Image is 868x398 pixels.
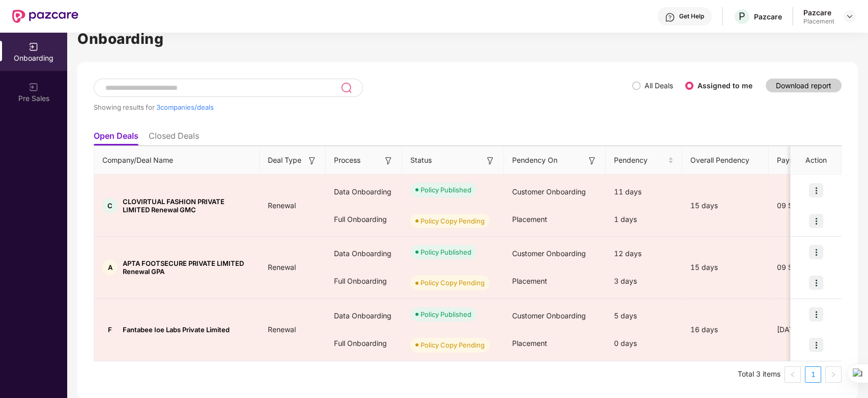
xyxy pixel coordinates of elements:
label: All Deals [645,81,673,90]
div: F [102,322,118,337]
span: Renewal [260,201,304,210]
span: Payment Done [777,155,829,166]
img: icon [809,245,823,259]
span: right [830,371,836,378]
th: Payment Done [769,146,845,175]
button: right [825,366,842,383]
div: 09 Sep 2025 [769,200,845,211]
img: svg+xml;base64,PHN2ZyB3aWR0aD0iMTYiIGhlaWdodD0iMTYiIHZpZXdCb3g9IjAgMCAxNiAxNiIgZmlsbD0ibm9uZSIgeG... [383,156,394,166]
th: Pendency [606,146,682,175]
span: left [790,371,796,378]
li: Closed Deals [149,131,199,145]
img: svg+xml;base64,PHN2ZyB3aWR0aD0iMTYiIGhlaWdodD0iMTYiIHZpZXdCb3g9IjAgMCAxNiAxNiIgZmlsbD0ibm9uZSIgeG... [307,156,317,166]
button: left [785,366,801,383]
div: 09 Sep 2025 [769,262,845,273]
img: svg+xml;base64,PHN2ZyB3aWR0aD0iMjAiIGhlaWdodD0iMjAiIHZpZXdCb3g9IjAgMCAyMCAyMCIgZmlsbD0ibm9uZSIgeG... [29,42,39,52]
div: Data Onboarding [326,302,402,330]
div: Full Onboarding [326,267,402,295]
li: Open Deals [94,131,138,145]
span: Customer Onboarding [512,187,586,196]
div: Policy Published [421,185,471,195]
div: Policy Copy Pending [421,340,485,350]
div: Full Onboarding [326,330,402,357]
div: 15 days [682,200,769,211]
div: Data Onboarding [326,178,402,206]
span: Deal Type [268,155,301,166]
div: Pazcare [803,8,834,17]
img: svg+xml;base64,PHN2ZyBpZD0iSGVscC0zMngzMiIgeG1sbnM9Imh0dHA6Ly93d3cudzMub3JnLzIwMDAvc3ZnIiB3aWR0aD... [665,12,675,22]
div: Get Help [679,12,704,20]
span: Process [334,155,360,166]
div: Policy Published [421,309,471,319]
span: Status [410,155,432,166]
img: icon [809,183,823,197]
div: Pazcare [754,12,782,21]
div: 16 days [682,324,769,335]
th: Overall Pendency [682,146,769,175]
span: Customer Onboarding [512,249,586,258]
div: [DATE] [769,324,845,335]
span: Placement [512,215,547,223]
div: Full Onboarding [326,206,402,233]
li: Total 3 items [738,366,780,383]
img: svg+xml;base64,PHN2ZyB3aWR0aD0iMTYiIGhlaWdodD0iMTYiIHZpZXdCb3g9IjAgMCAxNiAxNiIgZmlsbD0ibm9uZSIgeG... [587,156,597,166]
span: Pendency [614,155,666,166]
span: CLOVIRTUAL FASHION PRIVATE LIMITED Renewal GMC [123,197,251,214]
img: svg+xml;base64,PHN2ZyBpZD0iRHJvcGRvd24tMzJ4MzIiIHhtbG5zPSJodHRwOi8vd3d3LnczLm9yZy8yMDAwL3N2ZyIgd2... [846,12,854,20]
div: C [102,198,118,213]
li: Next Page [825,366,842,383]
div: Policy Copy Pending [421,216,485,226]
div: Data Onboarding [326,240,402,267]
span: Renewal [260,263,304,271]
div: 0 days [606,330,682,357]
span: Fantabee Ioe Labs Private Limited [123,326,230,334]
img: svg+xml;base64,PHN2ZyB3aWR0aD0iMjAiIGhlaWdodD0iMjAiIHZpZXdCb3g9IjAgMCAyMCAyMCIgZmlsbD0ibm9uZSIgeG... [29,82,39,92]
img: New Pazcare Logo [12,10,78,23]
label: Assigned to me [697,81,752,90]
h1: Onboarding [77,28,858,50]
div: A [102,260,118,275]
div: 1 days [606,206,682,233]
span: 3 companies/deals [156,103,214,111]
img: svg+xml;base64,PHN2ZyB3aWR0aD0iMjQiIGhlaWdodD0iMjUiIHZpZXdCb3g9IjAgMCAyNCAyNSIgZmlsbD0ibm9uZSIgeG... [341,82,352,94]
th: Action [791,146,842,175]
span: Placement [512,277,547,285]
div: 15 days [682,262,769,273]
div: Policy Published [421,247,471,257]
img: icon [809,276,823,290]
img: icon [809,338,823,352]
img: svg+xml;base64,PHN2ZyB3aWR0aD0iMTYiIGhlaWdodD0iMTYiIHZpZXdCb3g9IjAgMCAxNiAxNiIgZmlsbD0ibm9uZSIgeG... [485,156,495,166]
span: Customer Onboarding [512,311,586,320]
div: 12 days [606,240,682,267]
div: Showing results for [94,103,632,111]
span: Pendency On [512,155,557,166]
span: APTA FOOTSECURE PRIVATE LIMITED Renewal GPA [123,259,251,276]
span: P [739,10,745,22]
div: 11 days [606,178,682,206]
div: 5 days [606,302,682,330]
div: Placement [803,17,834,26]
a: 1 [805,367,821,382]
div: 3 days [606,267,682,295]
img: icon [809,307,823,321]
span: Placement [512,339,547,347]
th: Company/Deal Name [94,146,260,175]
img: icon [809,214,823,228]
button: Download report [766,79,842,92]
div: Policy Copy Pending [421,278,485,288]
li: Previous Page [785,366,801,383]
span: Renewal [260,325,304,334]
li: 1 [805,366,821,383]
